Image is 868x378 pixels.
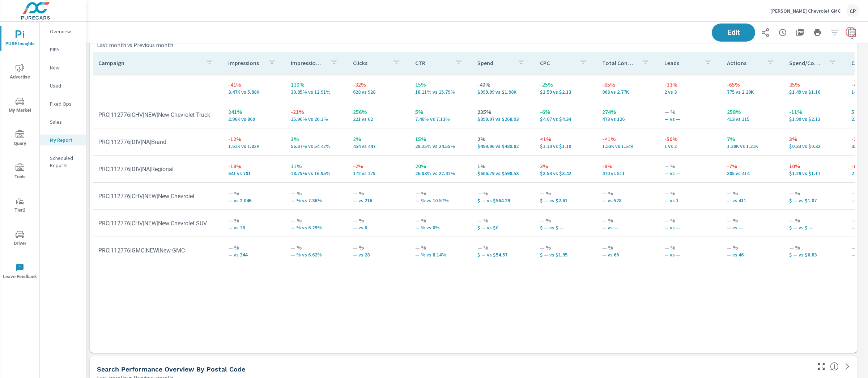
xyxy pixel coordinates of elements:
[727,80,778,89] p: -65%
[291,116,341,122] p: 15.96% vs 20.1%
[846,4,859,17] div: CP
[353,80,404,89] p: -32%
[3,97,37,115] span: My Market
[3,163,37,181] span: Tools
[727,198,778,203] p: — vs 411
[727,135,778,143] p: 7%
[415,216,466,225] p: — %
[789,59,822,67] p: Spend/Conversion
[93,160,222,178] td: PRC|112776|DIV|NA|Regional
[664,216,715,225] p: — %
[664,116,715,122] p: — vs —
[228,143,279,149] p: 1,607 vs 1,821
[540,116,591,122] p: $4.07 vs $4.34
[3,30,37,48] span: PURE Insights
[97,365,245,373] h5: Search Performance Overview By Postal Code
[602,135,653,143] p: -<1%
[540,162,591,170] p: 3%
[353,89,404,95] p: 628 vs 928
[789,252,840,258] p: $ — vs $0.83
[789,135,840,143] p: 3%
[353,189,404,198] p: — %
[415,116,466,122] p: 7.46% vs 7.13%
[415,80,466,89] p: 15%
[477,116,528,122] p: $899.97 vs $268.93
[540,107,591,116] p: -6%
[50,64,80,71] p: New
[477,89,528,95] p: $999.99 vs $1,976.15
[477,107,528,116] p: 235%
[3,263,37,281] span: Leave Feedback
[353,135,404,143] p: 2%
[3,197,37,215] span: Tier2
[228,243,279,252] p: — %
[789,143,840,149] p: $0.33 vs $0.32
[789,89,840,95] p: $1.49 vs $1.10
[540,216,591,225] p: — %
[477,143,528,149] p: $499.96 vs $489.82
[93,133,222,151] td: PRC|112776|DIV|NA|Brand
[415,89,466,95] p: 18.11% vs 15.79%
[727,162,778,170] p: -7%
[602,89,653,95] p: 963 vs 2,773
[98,59,199,67] p: Campaign
[228,216,279,225] p: — %
[228,189,279,198] p: — %
[353,216,404,225] p: — %
[664,170,715,176] p: — vs —
[664,189,715,198] p: — %
[353,198,404,203] p: — vs 216
[727,170,778,176] p: 385 vs 414
[664,162,715,170] p: — %
[477,162,528,170] p: 1%
[842,361,853,372] a: See more details in report
[50,154,80,169] p: Scheduled Reports
[664,225,715,230] p: — vs —
[602,80,653,89] p: -65%
[727,252,778,258] p: — vs 46
[228,225,279,230] p: — vs 18
[50,100,80,107] p: Fixed Ops
[291,59,324,67] p: Impression Share
[477,135,528,143] p: 2%
[770,8,841,14] p: [PERSON_NAME] Chevrolet GMC
[228,116,279,122] p: 2,962 vs 869
[602,143,653,149] p: 1,535 vs 1,542
[93,106,222,124] td: PRC|112776|CHV|NEW|New Chevrolet Truck
[477,252,528,258] p: $ — vs $54.57
[228,252,279,258] p: — vs 344
[540,189,591,198] p: — %
[353,162,404,170] p: -2%
[3,130,37,148] span: Query
[93,214,222,233] td: PRC|112776|CHV|NEW|New Chevrolet SUV
[415,243,466,252] p: — %
[3,230,37,248] span: Driver
[228,59,261,67] p: Impressions
[291,162,341,170] p: 11%
[50,136,80,144] p: My Report
[415,135,466,143] p: 15%
[291,80,341,89] p: 139%
[727,59,760,67] p: Actions
[40,80,86,91] div: Used
[664,143,715,149] p: 1 vs 2
[789,243,840,252] p: — %
[602,116,653,122] p: 473 vs 126
[291,243,341,252] p: — %
[816,361,827,372] button: Make Fullscreen
[789,162,840,170] p: 10%
[353,116,404,122] p: 221 vs 62
[540,225,591,230] p: $ — vs $ —
[353,243,404,252] p: — %
[228,170,279,176] p: 641 vs 781
[602,59,635,67] p: Total Conversions
[50,28,80,35] p: Overview
[540,198,591,203] p: $ — vs $2.61
[727,89,778,95] p: 775 vs 2,192
[477,225,528,230] p: $ — vs $0
[228,89,279,95] p: 3,467 vs 5,876
[789,198,840,203] p: $ — vs $1.07
[415,107,466,116] p: 5%
[664,107,715,116] p: — %
[353,143,404,149] p: 454 vs 447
